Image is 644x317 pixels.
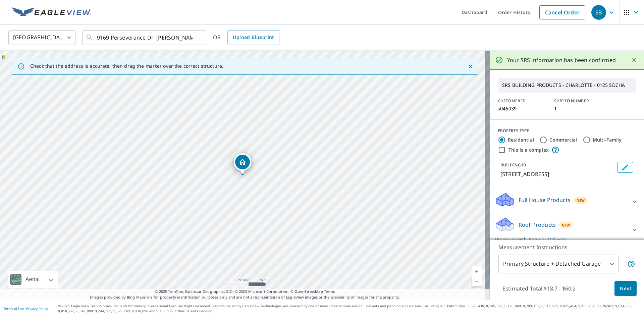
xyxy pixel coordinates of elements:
p: SRS BUILDING PRODUCTS - CHARLOTTE - 0125 SDCHA [499,80,634,91]
span: Upload Blueprint [233,33,274,42]
a: Terms of Use [3,306,24,311]
p: BUILDING ID [500,162,526,168]
p: s046039 [498,106,546,111]
p: Full House Products [519,196,571,204]
a: OpenStreetMap [294,289,323,294]
div: Roof ProductsNewPremium with Regular Delivery [495,217,639,243]
button: Close [466,62,475,71]
label: This is a complex [508,147,549,153]
p: | [3,307,48,311]
p: SHIP TO NUMBER [554,98,602,104]
p: [STREET_ADDRESS] [500,170,614,178]
label: Residential [508,137,534,143]
div: PROPERTY TYPE [498,128,636,134]
div: Aerial [8,271,58,288]
a: Terms [324,289,335,294]
div: [GEOGRAPHIC_DATA] [8,28,75,47]
label: Multi-Family [593,137,622,143]
a: Current Level 18, Zoom Out [472,276,482,286]
span: © 2025 TomTom, Earthstar Geographics SIO, © 2025 Microsoft Corporation, © [155,289,335,295]
button: Edit building 1 [617,162,633,173]
div: Primary Structure + Detached Garage [498,255,619,273]
p: Premium with Regular Delivery [495,236,627,243]
div: Full House ProductsNew [495,192,639,211]
p: Estimated Total: $18.7 - $60.2 [497,281,581,296]
a: Current Level 18, Zoom In [472,266,482,276]
img: EV Logo [12,7,91,17]
p: Measurement Instructions [498,243,635,251]
div: Dropped pin, building 1, Residential property, 9169 Perseverance Dr Harrisburg, NC 28075 [234,153,251,174]
span: New [562,222,570,228]
p: CUSTOMER ID [498,98,546,104]
a: Privacy Policy [26,306,48,311]
div: SB [591,5,606,20]
a: Upload Blueprint [227,30,279,45]
p: Check that the address is accurate, then drag the marker over the correct structure. [30,63,223,69]
button: Next [614,281,637,296]
a: Cancel Order [539,5,585,19]
p: Roof Products [519,221,556,229]
button: Close [630,56,639,64]
span: Next [620,284,631,293]
p: © 2025 Eagle View Technologies, Inc. and Pictometry International Corp. All Rights Reserved. Repo... [58,304,641,314]
span: New [577,198,585,203]
div: Aerial [23,271,42,288]
p: Your SRS information has been confirmed [507,56,616,64]
span: Your report will include the primary structure and a detached garage if one exists. [627,260,635,268]
div: OR [213,30,279,45]
p: 1 [554,106,602,111]
label: Commercial [549,137,577,143]
input: Search by address or latitude-longitude [97,28,193,47]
